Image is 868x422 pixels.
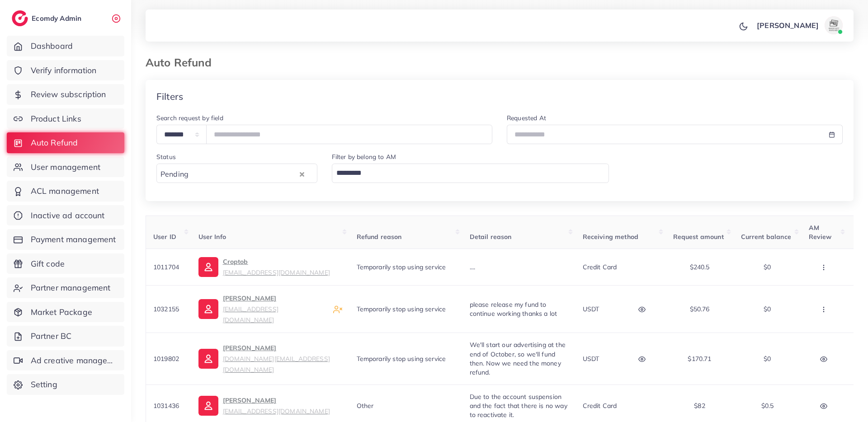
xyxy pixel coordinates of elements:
a: ACL management [7,181,124,202]
span: Ad creative management [31,355,118,366]
span: .... [470,263,476,271]
h4: Filters [156,91,183,102]
span: Verify information [31,65,97,76]
span: $240.5 [690,263,710,271]
a: [PERSON_NAME][DOMAIN_NAME][EMAIL_ADDRESS][DOMAIN_NAME] [198,342,342,375]
span: Product Links [31,113,81,125]
a: Market Package [7,302,124,323]
p: Croptob [223,256,330,278]
img: ic-user-info.36bf1079.svg [198,349,218,369]
a: Auto Refund [7,132,124,153]
a: Payment management [7,229,124,250]
span: Auto Refund [31,137,78,149]
span: Setting [31,379,57,390]
small: [EMAIL_ADDRESS][DOMAIN_NAME] [223,305,278,324]
img: logo [12,10,28,26]
span: Payment management [31,234,116,245]
img: ic-user-info.36bf1079.svg [198,299,218,319]
a: Ad creative management [7,350,124,371]
span: Market Package [31,306,92,318]
span: Request amount [673,233,724,241]
span: 1031436 [153,402,179,410]
a: Croptob[EMAIL_ADDRESS][DOMAIN_NAME] [198,256,330,278]
p: [PERSON_NAME] [757,20,819,31]
small: [EMAIL_ADDRESS][DOMAIN_NAME] [223,268,330,276]
span: Temporarily stop using service [357,355,446,363]
span: Current balance [741,233,791,241]
span: $0 [764,305,771,313]
p: USDT [583,353,599,364]
a: [PERSON_NAME][EMAIL_ADDRESS][DOMAIN_NAME] [198,293,326,325]
a: Setting [7,374,124,395]
span: 1019802 [153,355,179,363]
div: Search for option [332,164,609,183]
p: [PERSON_NAME] [223,395,330,417]
span: Partner BC [31,330,72,342]
a: Partner BC [7,326,124,347]
span: Other [357,402,374,410]
span: ACL management [31,185,99,197]
a: [PERSON_NAME]avatar [752,16,846,34]
p: Credit card [583,400,617,411]
span: $0 [764,355,771,363]
span: Partner management [31,282,111,294]
img: ic-user-info.36bf1079.svg [198,257,218,277]
span: $50.76 [690,305,710,313]
a: Review subscription [7,84,124,105]
h2: Ecomdy Admin [32,14,84,23]
button: Clear Selected [300,169,304,179]
span: AM Review [809,224,832,241]
span: User Info [198,233,226,241]
a: Gift code [7,253,124,274]
a: Product Links [7,108,124,129]
a: Verify information [7,60,124,81]
a: User management [7,157,124,178]
small: [EMAIL_ADDRESS][DOMAIN_NAME] [223,407,330,415]
a: logoEcomdy Admin [12,10,84,26]
span: Dashboard [31,40,73,52]
span: Receiving method [583,233,639,241]
img: avatar [825,16,843,34]
span: 1032155 [153,305,179,313]
input: Search for option [191,165,297,181]
h3: Auto Refund [146,56,219,69]
span: $0.5 [761,402,774,410]
p: Credit card [583,262,617,272]
span: Inactive ad account [31,210,105,221]
a: Dashboard [7,36,124,56]
span: $82 [694,402,705,410]
span: Due to the account suspension and the fact that there is no way to reactivate it. [470,393,567,419]
span: User ID [153,233,176,241]
img: ic-user-info.36bf1079.svg [198,396,218,416]
input: Search for option [333,165,604,181]
p: [PERSON_NAME] [223,293,326,325]
span: Pending [159,168,190,181]
span: please release my fund to continue working thanks a lot [470,300,557,318]
a: Inactive ad account [7,205,124,226]
a: [PERSON_NAME][EMAIL_ADDRESS][DOMAIN_NAME] [198,395,330,417]
span: $170.71 [688,355,711,363]
span: Detail reason [470,233,512,241]
p: USDT [583,304,599,314]
span: User management [31,161,100,173]
small: [DOMAIN_NAME][EMAIL_ADDRESS][DOMAIN_NAME] [223,355,330,373]
span: Refund reason [357,233,402,241]
p: [PERSON_NAME] [223,342,342,375]
a: Partner management [7,277,124,298]
span: 1011704 [153,263,179,271]
span: Temporarily stop using service [357,305,446,313]
div: Search for option [156,164,317,183]
label: Requested At [507,113,546,122]
span: $0 [764,263,771,271]
span: We'll start our advertising at the end of October, so we'll fund then. Now we need the money refund. [470,341,566,376]
span: Gift code [31,258,65,270]
span: Review subscription [31,89,106,100]
label: Filter by belong to AM [332,152,396,161]
label: Search request by field [156,113,223,122]
span: Temporarily stop using service [357,263,446,271]
label: Status [156,152,176,161]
